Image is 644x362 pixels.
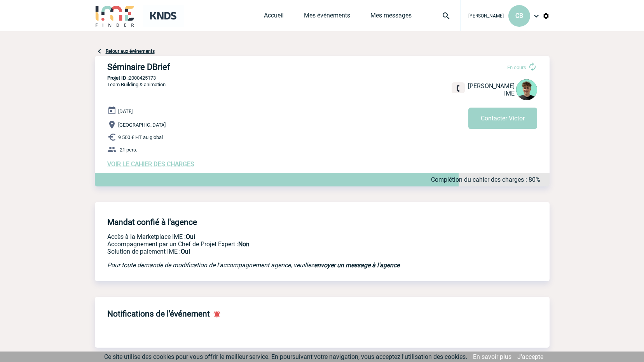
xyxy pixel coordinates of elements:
[107,75,129,81] b: Projet ID :
[104,353,467,360] span: Ce site utilise des cookies pour vous offrir le meilleur service. En poursuivant votre navigation...
[264,12,284,23] a: Accueil
[468,82,515,90] span: [PERSON_NAME]
[107,240,430,248] p: Prestation payante
[468,13,504,19] span: [PERSON_NAME]
[120,147,137,153] span: 21 pers.
[107,82,166,87] span: Team Building & animation
[238,240,250,248] b: Non
[107,261,400,269] em: Pour toute demande de modification de l'accompagnement agence, veuillez
[516,79,537,100] img: 131612-0.png
[95,75,550,81] p: 2000425173
[455,85,462,92] img: fixe.png
[107,62,340,72] h3: Séminaire DBrief
[107,233,430,240] p: Accès à la Marketplace IME :
[304,12,350,23] a: Mes événements
[118,108,133,114] span: [DATE]
[370,12,412,23] a: Mes messages
[517,353,543,360] a: J'accepte
[515,12,523,19] span: CB
[95,5,135,27] img: IME-Finder
[473,353,511,360] a: En savoir plus
[181,248,190,255] b: Oui
[314,261,400,269] a: envoyer un message à l'agence
[186,233,195,240] b: Oui
[106,49,155,54] a: Retour aux événements
[107,309,210,318] h4: Notifications de l'événement
[107,248,430,255] p: Conformité aux process achat client, Prise en charge de la facturation, Mutualisation de plusieur...
[504,90,515,97] span: IME
[118,122,166,128] span: [GEOGRAPHIC_DATA]
[107,160,194,168] a: VOIR LE CAHIER DES CHARGES
[507,64,526,70] span: En cours
[468,108,537,129] button: Contacter Victor
[118,134,163,140] span: 9 500 € HT au global
[107,218,197,227] h4: Mandat confié à l'agence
